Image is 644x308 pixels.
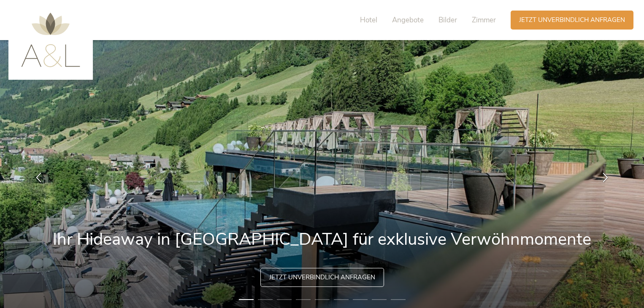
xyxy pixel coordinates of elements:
span: Angebote [392,15,424,25]
span: Zimmer [472,15,496,25]
span: Jetzt unverbindlich anfragen [269,273,375,282]
img: AMONTI & LUNARIS Wellnessresort [21,13,80,67]
span: Bilder [438,15,457,25]
span: Jetzt unverbindlich anfragen [519,16,625,24]
span: Hotel [360,15,377,25]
